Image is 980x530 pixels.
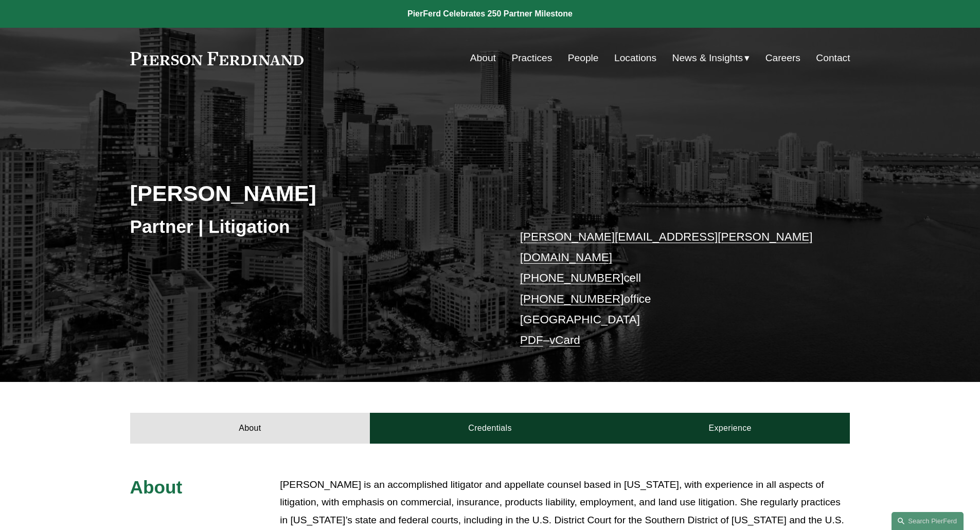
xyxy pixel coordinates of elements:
[816,48,850,68] a: Contact
[520,230,813,264] a: [PERSON_NAME][EMAIL_ADDRESS][PERSON_NAME][DOMAIN_NAME]
[511,48,552,68] a: Practices
[520,271,624,284] a: [PHONE_NUMBER]
[672,49,743,67] span: News & Insights
[130,413,370,444] a: About
[549,334,580,346] a: vCard
[470,48,496,68] a: About
[370,413,610,444] a: Credentials
[130,180,490,207] h2: [PERSON_NAME]
[130,215,490,238] h3: Partner | Litigation
[520,293,624,305] a: [PHONE_NUMBER]
[892,512,964,530] a: Search this site
[765,48,800,68] a: Careers
[130,477,183,497] span: About
[520,227,820,351] p: cell office [GEOGRAPHIC_DATA] –
[568,48,599,68] a: People
[520,334,543,346] a: PDF
[610,413,850,444] a: Experience
[614,48,656,68] a: Locations
[672,48,750,68] a: folder dropdown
